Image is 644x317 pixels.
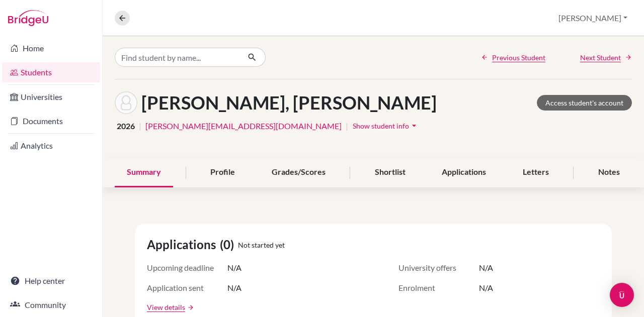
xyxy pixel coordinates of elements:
[2,87,100,107] a: Universities
[141,92,437,114] h1: [PERSON_NAME], [PERSON_NAME]
[479,262,493,274] span: N/A
[586,158,632,187] div: Notes
[145,120,342,132] a: [PERSON_NAME][EMAIL_ADDRESS][DOMAIN_NAME]
[346,120,348,132] span: |
[2,111,100,131] a: Documents
[554,9,632,28] button: [PERSON_NAME]
[398,262,479,274] span: University offers
[481,52,545,63] a: Previous Student
[227,262,242,274] span: N/A
[238,240,285,250] span: Not started yet
[479,282,493,294] span: N/A
[398,282,479,294] span: Enrolment
[2,295,100,315] a: Community
[115,91,137,114] img: Aashish Modyani's avatar
[260,158,338,187] div: Grades/Scores
[492,52,545,63] span: Previous Student
[409,121,419,131] i: arrow_drop_down
[198,158,247,187] div: Profile
[580,52,632,63] a: Next Student
[185,304,194,311] a: arrow_forward
[2,62,100,82] a: Students
[117,120,135,132] span: 2026
[537,95,632,111] a: Access student's account
[147,302,185,312] a: View details
[352,118,420,134] button: Show student infoarrow_drop_down
[139,120,141,132] span: |
[8,10,48,26] img: Bridge-U
[147,262,227,274] span: Upcoming deadline
[115,158,173,187] div: Summary
[2,136,100,156] a: Analytics
[2,271,100,291] a: Help center
[147,282,227,294] span: Application sent
[2,38,100,58] a: Home
[227,282,242,294] span: N/A
[580,52,621,63] span: Next Student
[430,158,498,187] div: Applications
[115,48,239,67] input: Find student by name...
[353,122,409,130] span: Show student info
[147,236,220,254] span: Applications
[363,158,418,187] div: Shortlist
[220,236,238,254] span: (0)
[610,283,634,307] div: Open Intercom Messenger
[511,158,561,187] div: Letters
